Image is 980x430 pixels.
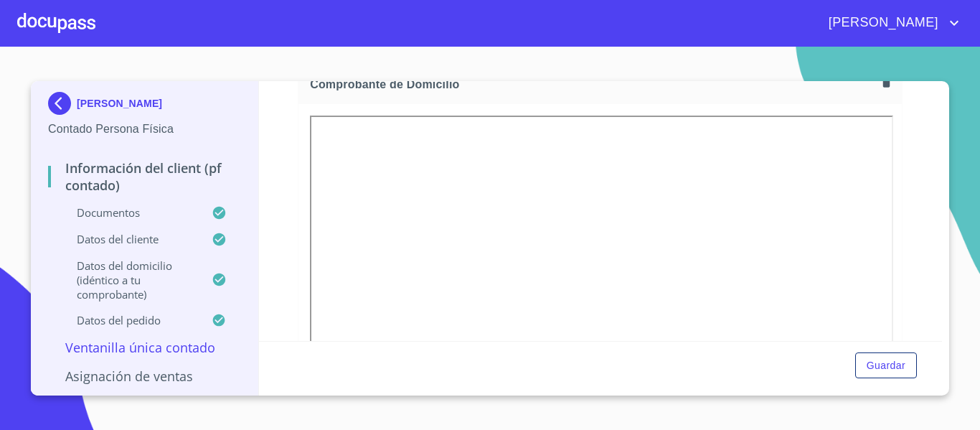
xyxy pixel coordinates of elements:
[818,11,963,34] button: account of current user
[818,11,946,34] span: [PERSON_NAME]
[48,368,241,385] p: Asignación de Ventas
[867,357,905,375] span: Guardar
[77,98,162,109] p: [PERSON_NAME]
[855,352,917,379] button: Guardar
[48,258,212,302] p: Datos del domicilio (idéntico a tu comprobante)
[48,339,241,356] p: Ventanilla única contado
[48,92,77,115] img: Docupass spot blue
[48,232,212,246] p: Datos del cliente
[48,205,212,220] p: Documentos
[310,77,877,92] span: Comprobante de Domicilio
[48,159,241,194] p: Información del Client (PF contado)
[48,121,241,138] p: Contado Persona Física
[48,313,212,327] p: Datos del pedido
[48,92,241,121] div: [PERSON_NAME]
